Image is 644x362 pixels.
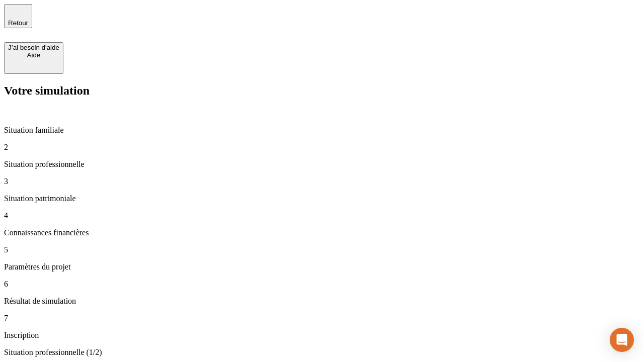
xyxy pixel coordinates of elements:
p: Situation professionnelle (1/2) [4,348,640,357]
p: Situation familiale [4,126,640,135]
div: Aide [8,51,59,59]
p: 3 [4,177,640,186]
p: Inscription [4,331,640,340]
div: Open Intercom Messenger [610,328,634,352]
p: Situation patrimoniale [4,194,640,203]
p: 5 [4,245,640,254]
h2: Votre simulation [4,84,640,98]
button: Retour [4,4,32,28]
div: J’ai besoin d'aide [8,44,59,51]
p: 4 [4,211,640,220]
p: 7 [4,314,640,323]
p: Connaissances financières [4,228,640,237]
p: Paramètres du projet [4,262,640,271]
span: Retour [8,19,28,27]
p: Situation professionnelle [4,160,640,169]
button: J’ai besoin d'aideAide [4,42,63,74]
p: 2 [4,143,640,152]
p: 6 [4,280,640,289]
p: Résultat de simulation [4,297,640,306]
